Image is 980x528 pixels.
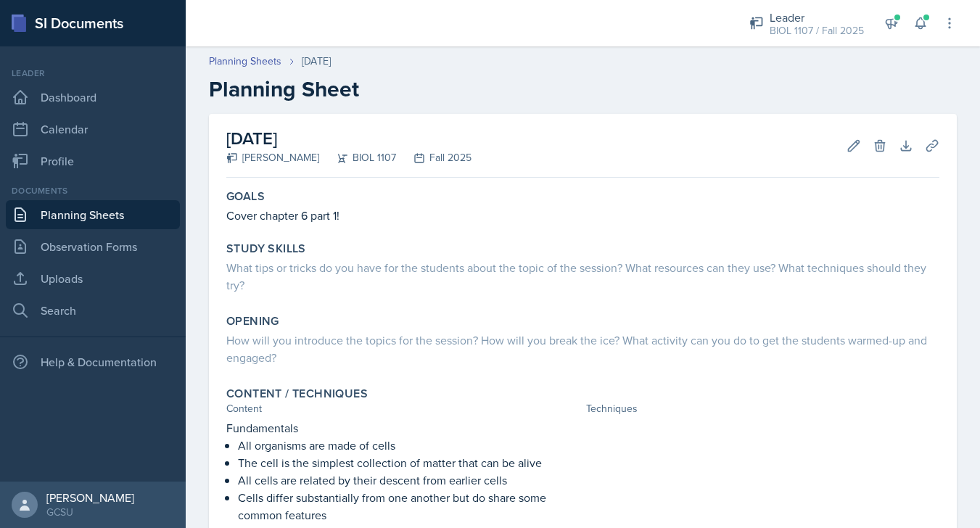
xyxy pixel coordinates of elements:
label: Content / Techniques [226,387,368,401]
div: [PERSON_NAME] [46,490,134,505]
h2: [DATE] [226,125,472,152]
a: Planning Sheets [209,54,281,69]
p: The cell is the simplest collection of matter that can be alive [238,454,580,471]
div: Leader [770,9,864,26]
label: Opening [226,314,279,329]
label: Goals [226,189,265,204]
a: Calendar [6,115,180,144]
div: Documents [6,184,180,197]
a: Search [6,296,180,325]
div: BIOL 1107 [319,150,396,165]
a: Planning Sheets [6,200,180,229]
div: GCSU [46,505,134,519]
div: BIOL 1107 / Fall 2025 [770,23,864,38]
label: Study Skills [226,242,306,256]
div: What tips or tricks do you have for the students about the topic of the session? What resources c... [226,259,939,294]
p: Cover chapter 6 part 1! [226,207,939,224]
div: [PERSON_NAME] [226,150,319,165]
div: Help & Documentation [6,347,180,376]
p: All cells are related by their descent from earlier cells [238,471,580,489]
div: Content [226,401,580,416]
p: Fundamentals [226,419,580,437]
div: Techniques [586,401,940,416]
div: [DATE] [302,54,331,69]
div: Leader [6,67,180,80]
p: Cells differ substantially from one another but do share some common features [238,489,580,524]
p: All organisms are made of cells [238,437,580,454]
a: Profile [6,147,180,176]
a: Dashboard [6,83,180,112]
h2: Planning Sheet [209,76,957,102]
a: Observation Forms [6,232,180,261]
div: Fall 2025 [396,150,472,165]
div: How will you introduce the topics for the session? How will you break the ice? What activity can ... [226,331,939,366]
a: Uploads [6,264,180,293]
